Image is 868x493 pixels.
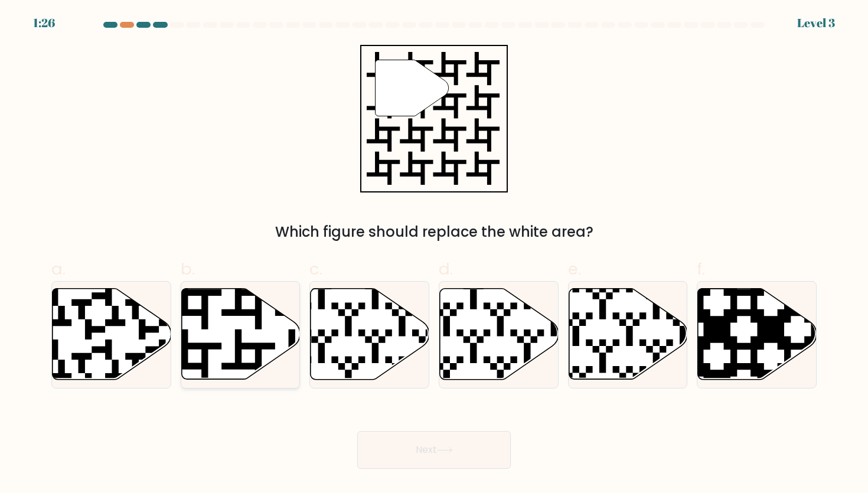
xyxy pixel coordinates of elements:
span: b. [181,257,195,280]
div: Level 3 [797,14,835,32]
span: e. [568,257,581,280]
div: Which figure should replace the white area? [58,221,810,243]
span: f. [697,257,705,280]
span: c. [309,257,322,280]
span: d. [439,257,453,280]
g: " [375,60,448,116]
button: Next [357,431,511,469]
div: 1:26 [33,14,55,32]
span: a. [51,257,66,280]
